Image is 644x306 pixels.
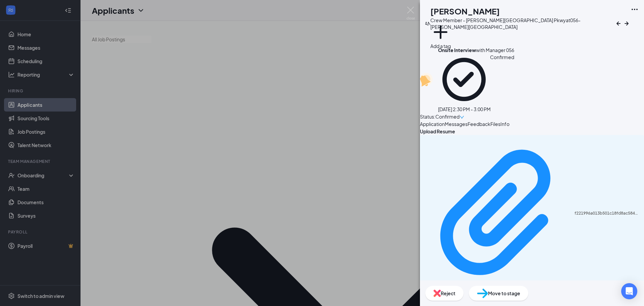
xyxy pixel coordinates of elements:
button: ArrowRight [623,5,631,41]
span: Files [490,121,500,127]
svg: Ellipses [631,5,639,13]
h1: [PERSON_NAME] [430,5,500,17]
span: Feedback [468,121,490,127]
a: Paperclipf221996a013b501c18fd8ac58439392c.pdf [424,138,640,295]
span: Move to stage [488,290,520,297]
span: Application [420,121,445,127]
div: Crew Member - [PERSON_NAME][GEOGRAPHIC_DATA] Pkwy at 056-[PERSON_NAME][GEOGRAPHIC_DATA] [430,17,614,30]
button: ArrowLeftNew [614,5,623,41]
span: Reject [441,290,455,297]
div: AN [425,20,431,27]
div: Status : [420,113,435,120]
svg: ArrowLeftNew [614,19,623,28]
div: with Manager 056 [438,47,514,53]
span: Confirmed [490,53,514,105]
b: Onsite Interview [438,47,476,53]
div: Upload Resume [420,128,644,135]
svg: Paperclip [424,138,575,289]
div: [DATE] 2:30 PM - 3:00 PM [438,105,514,113]
span: Confirmed [435,113,460,120]
button: PlusAdd a tag [430,22,451,50]
span: down [460,115,464,120]
span: Info [500,121,509,127]
div: Open Intercom Messenger [621,283,637,299]
div: f221996a013b501c18fd8ac58439392c.pdf [575,211,640,216]
svg: ArrowRight [623,19,631,28]
svg: Plus [430,22,451,42]
svg: CheckmarkCircle [438,53,490,105]
span: Messages [445,121,468,127]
